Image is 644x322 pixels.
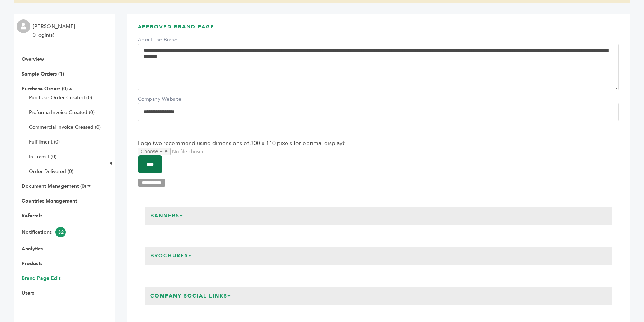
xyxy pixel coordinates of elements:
a: Purchase Orders (0) [22,85,68,92]
label: Company Website [138,96,188,103]
a: Proforma Invoice Created (0) [29,109,95,116]
img: profile.png [17,19,30,33]
a: Users [22,290,34,296]
a: Purchase Order Created (0) [29,94,92,101]
h3: Brochures [145,247,198,265]
h3: Banners [145,207,189,225]
a: Document Management (0) [22,183,86,190]
a: In-Transit (0) [29,153,56,160]
span: Logo (we recommend using dimensions of 300 x 110 pixels for optimal display): [138,139,619,147]
a: Overview [22,56,44,63]
h3: Company Social Links [145,287,237,305]
label: About the Brand [138,36,188,44]
a: Products [22,260,42,267]
a: Brand Page Edit [22,275,60,282]
h3: APPROVED BRAND PAGE [138,23,619,36]
a: Fulfillment (0) [29,139,60,145]
a: Referrals [22,212,42,219]
a: Countries Management [22,198,77,204]
span: 32 [55,227,66,237]
a: Notifications32 [22,229,66,236]
a: Sample Orders (1) [22,71,64,77]
li: [PERSON_NAME] - 0 login(s) [33,22,80,40]
a: Order Delivered (0) [29,168,73,175]
a: Commercial Invoice Created (0) [29,124,101,131]
a: Analytics [22,245,43,252]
